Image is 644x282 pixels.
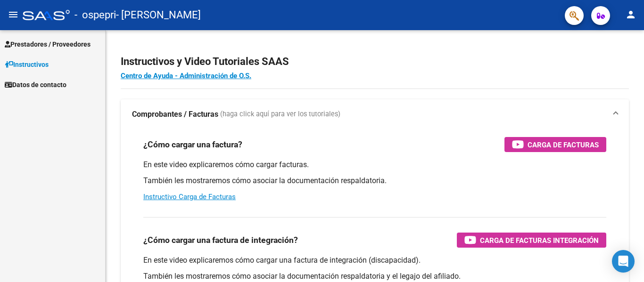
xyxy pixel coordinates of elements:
span: - [PERSON_NAME] [116,5,201,25]
span: Carga de Facturas [528,139,599,151]
p: También les mostraremos cómo asociar la documentación respaldatoria y el legajo del afiliado. [143,271,606,282]
a: Centro de Ayuda - Administración de O.S. [121,72,251,80]
span: Instructivos [5,59,49,70]
span: Carga de Facturas Integración [480,234,599,246]
span: (haga click aquí para ver los tutoriales) [220,109,340,120]
div: Open Intercom Messenger [612,250,635,273]
mat-icon: menu [8,9,19,20]
p: En este video explicaremos cómo cargar una factura de integración (discapacidad). [143,255,606,266]
a: Instructivo Carga de Facturas [143,193,236,201]
span: Prestadores / Proveedores [5,39,91,49]
mat-icon: person [625,9,636,20]
button: Carga de Facturas [504,137,606,152]
h3: ¿Cómo cargar una factura de integración? [143,234,298,247]
strong: Comprobantes / Facturas [132,109,218,120]
button: Carga de Facturas Integración [457,233,606,248]
span: Datos de contacto [5,80,66,90]
h3: ¿Cómo cargar una factura? [143,138,242,151]
h2: Instructivos y Video Tutoriales SAAS [121,53,629,71]
mat-expansion-panel-header: Comprobantes / Facturas (haga click aquí para ver los tutoriales) [121,99,629,129]
p: También les mostraremos cómo asociar la documentación respaldatoria. [143,176,606,186]
p: En este video explicaremos cómo cargar facturas. [143,160,606,170]
span: - ospepri [74,5,116,25]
